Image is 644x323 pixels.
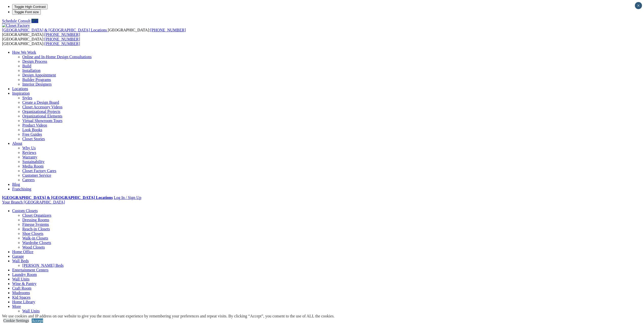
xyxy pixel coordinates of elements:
[22,105,63,109] a: Closet Accessory Videos
[22,240,51,245] a: Wardrobe Closets
[22,173,51,177] a: Customer Service
[22,236,48,240] a: Walk-in Closets
[22,263,64,268] a: [PERSON_NAME] Beds
[12,250,33,254] a: Home Office
[12,281,36,286] a: Wine & Pantry
[22,218,49,222] a: Dressing Rooms
[22,73,56,77] a: Design Appointment
[12,4,48,9] button: Toggle High Contrast
[12,187,31,191] a: Franchising
[45,42,80,46] a: [PHONE_NUMBER]
[150,28,186,32] a: [PHONE_NUMBER]
[22,231,43,236] a: Shoe Closets
[12,209,38,213] a: Custom Closets
[12,268,49,272] a: Entertainment Centers
[12,141,22,146] a: About
[22,227,50,231] a: Reach-in Closets
[12,91,30,95] a: Inspiration
[22,159,45,164] a: Sustainability
[22,118,63,123] a: Virtual Showroom Tours
[635,2,642,9] button: Close
[2,23,30,28] img: Closet Factory
[12,50,36,54] a: How We Work
[22,100,59,105] a: Create a Design Board
[114,195,141,200] a: Log In / Sign Up
[22,213,51,217] a: Closet Organizers
[22,59,47,64] a: Design Process
[2,28,186,37] span: [GEOGRAPHIC_DATA]: [GEOGRAPHIC_DATA]:
[14,10,39,14] span: Toggle Font size
[2,37,80,46] span: [GEOGRAPHIC_DATA]: [GEOGRAPHIC_DATA]:
[2,200,65,204] a: Your Branch [GEOGRAPHIC_DATA]
[22,109,60,114] a: Organizational Projects
[22,137,45,141] a: Closet Stories
[22,178,35,182] a: Careers
[12,259,29,263] a: Wall Beds
[45,32,80,37] a: [PHONE_NUMBER]
[3,318,29,323] a: Cookie Settings
[12,272,37,277] a: Laundry Room
[12,9,41,15] button: Toggle Font size
[22,309,40,313] a: Wall Units
[31,19,38,23] a: Call
[22,164,44,168] a: Media Room
[12,291,30,295] a: Mudrooms
[24,200,65,204] span: [GEOGRAPHIC_DATA]
[22,169,56,173] a: Closet Factory Cares
[22,68,41,73] a: Installation
[22,114,62,118] a: Organizational Elements
[2,314,335,318] div: We use cookies and IP address on our website to give you the most relevant experience by remember...
[22,123,47,127] a: Product Videos
[22,82,52,86] a: Interior Designers
[22,64,31,68] a: Build
[12,295,30,299] a: Kid Spaces
[2,28,108,32] a: [GEOGRAPHIC_DATA] & [GEOGRAPHIC_DATA] Locations
[2,200,23,204] span: Your Branch
[12,304,21,309] a: More menu text will display only on big screen
[22,146,36,150] a: Why Us
[22,222,49,227] a: Finesse Systems
[22,150,36,155] a: Reviews
[12,286,31,290] a: Craft Room
[2,28,107,32] span: [GEOGRAPHIC_DATA] & [GEOGRAPHIC_DATA] Locations
[12,300,35,304] a: Home Library
[32,318,43,323] a: Accept
[22,55,92,59] a: Online and In-Home Design Consultations
[45,37,80,41] a: [PHONE_NUMBER]
[14,5,46,9] span: Toggle High Contrast
[22,155,37,159] a: Warranty
[12,87,28,91] a: Locations
[22,313,47,318] a: Wine & Pantry
[12,277,29,281] a: Wall Units
[22,96,32,100] a: Styles
[12,254,24,258] a: Garage
[22,245,45,249] a: Wood Closets
[2,195,113,200] a: [GEOGRAPHIC_DATA] & [GEOGRAPHIC_DATA] Locations
[2,19,30,23] a: Schedule Consult
[22,132,42,136] a: Free Guides
[12,182,20,187] a: Blog
[22,77,51,82] a: Builder Programs
[22,128,42,132] a: Look Books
